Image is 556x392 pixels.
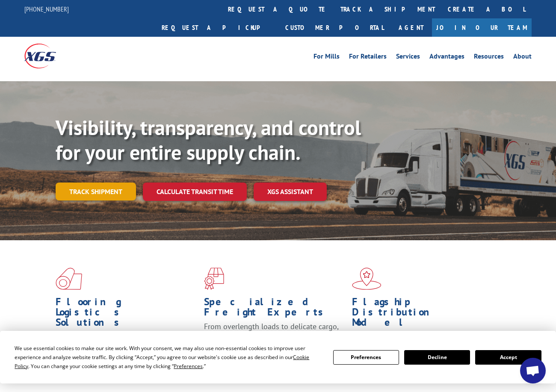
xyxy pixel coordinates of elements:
[429,53,464,62] a: Advantages
[520,358,546,383] div: Open chat
[24,5,69,13] a: [PHONE_NUMBER]
[56,268,82,290] img: xgs-icon-total-supply-chain-intelligence-red
[155,18,279,37] a: Request a pickup
[352,297,494,332] h1: Flagship Distribution Model
[15,344,322,371] div: We use essential cookies to make our site work. With your consent, we may also use non-essential ...
[204,297,346,321] h1: Specialized Freight Experts
[204,268,224,290] img: xgs-icon-focused-on-flooring-red
[333,350,399,365] button: Preferences
[475,350,541,365] button: Accept
[56,297,198,332] h1: Flooring Logistics Solutions
[396,53,420,62] a: Services
[254,183,327,201] a: XGS ASSISTANT
[313,53,340,62] a: For Mills
[404,350,470,365] button: Decline
[174,363,203,370] span: Preferences
[56,114,361,165] b: Visibility, transparency, and control for your entire supply chain.
[432,18,532,37] a: Join Our Team
[204,321,346,360] p: From overlength loads to delicate cargo, our experienced staff knows the best way to move your fr...
[352,268,382,290] img: xgs-icon-flagship-distribution-model-red
[56,183,136,200] a: Track shipment
[279,18,390,37] a: Customer Portal
[474,53,504,62] a: Resources
[513,53,532,62] a: About
[390,18,432,37] a: Agent
[349,53,387,62] a: For Retailers
[143,183,247,201] a: Calculate transit time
